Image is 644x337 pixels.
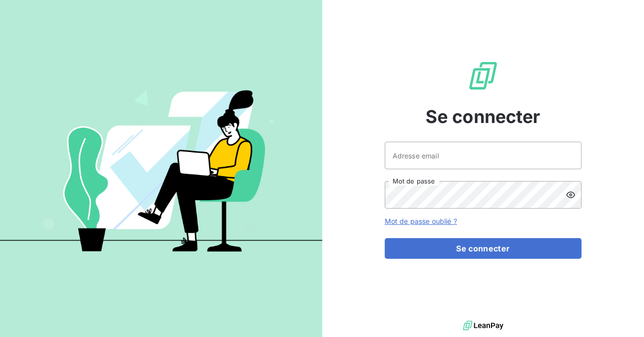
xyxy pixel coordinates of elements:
[467,60,499,92] img: Logo LeanPay
[426,103,541,130] span: Se connecter
[385,238,582,259] button: Se connecter
[385,142,582,169] input: placeholder
[385,217,457,225] a: Mot de passe oublié ?
[463,318,503,333] img: logo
